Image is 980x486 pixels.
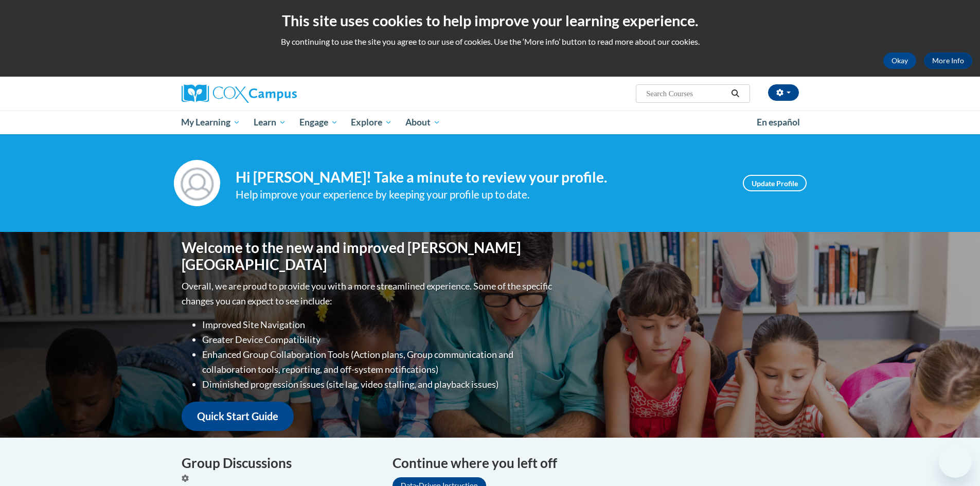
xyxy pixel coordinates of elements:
[254,116,286,129] span: Learn
[8,10,972,31] h2: This site uses cookies to help improve your learning experience.
[405,116,440,129] span: About
[236,169,727,186] h4: Hi [PERSON_NAME]! Take a minute to review your profile.
[182,239,555,274] h1: Welcome to the new and improved [PERSON_NAME][GEOGRAPHIC_DATA]
[924,52,972,69] a: More Info
[181,116,240,129] span: My Learning
[727,87,743,100] button: Search
[8,36,972,47] p: By continuing to use the site you agree to our use of cookies. Use the ‘More info’ button to read...
[645,87,727,100] input: Search Courses
[293,111,345,134] a: Engage
[166,111,814,134] div: Main menu
[393,453,799,473] h4: Continue where you left off
[182,84,297,103] img: Cox Campus
[182,279,555,309] p: Overall, we are proud to provide you with a more streamlined experience. Some of the specific cha...
[344,111,399,134] a: Explore
[351,116,392,129] span: Explore
[247,111,293,134] a: Learn
[236,186,727,203] div: Help improve your experience by keeping your profile up to date.
[768,84,799,101] button: Account Settings
[939,445,972,478] iframe: Button to launch messaging window
[182,453,377,473] h4: Group Discussions
[299,116,338,129] span: Engage
[750,112,807,133] a: En español
[202,377,555,392] li: Diminished progression issues (site lag, video stalling, and playback issues)
[883,52,916,69] button: Okay
[202,317,555,332] li: Improved Site Navigation
[175,111,247,134] a: My Learning
[202,347,555,377] li: Enhanced Group Collaboration Tools (Action plans, Group communication and collaboration tools, re...
[182,402,294,431] a: Quick Start Guide
[743,175,807,191] a: Update Profile
[757,117,800,128] span: En español
[174,160,220,206] img: Profile Image
[182,84,377,103] a: Cox Campus
[202,332,555,347] li: Greater Device Compatibility
[399,111,447,134] a: About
